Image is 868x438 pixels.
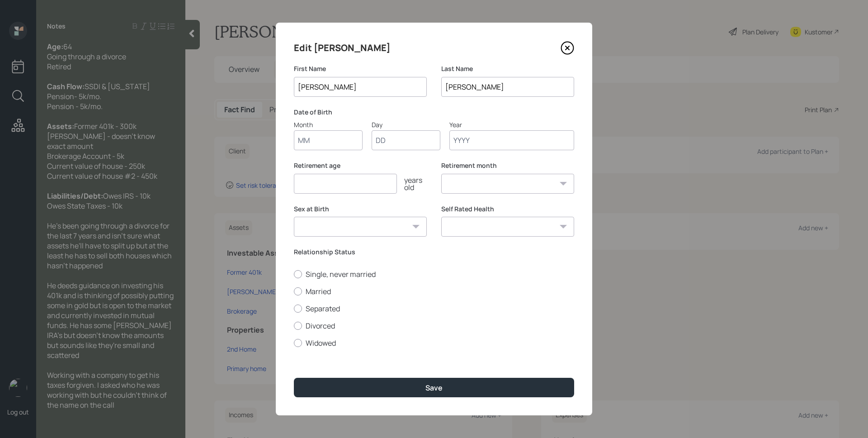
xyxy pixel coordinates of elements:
button: Save [294,378,574,397]
label: Married [294,286,574,296]
label: First Name [294,64,427,73]
label: Relationship Status [294,248,574,257]
label: Widowed [294,338,574,348]
label: Date of Birth [294,108,574,117]
div: Save [425,383,443,393]
input: Month [294,130,363,150]
div: Year [449,120,574,129]
input: Year [449,130,574,150]
label: Retirement age [294,161,427,170]
label: Separated [294,304,574,314]
label: Last Name [441,64,574,73]
label: Self Rated Health [441,205,574,214]
label: Sex at Birth [294,205,427,214]
label: Divorced [294,321,574,331]
h4: Edit [PERSON_NAME] [294,41,391,55]
input: Day [372,130,440,150]
div: Month [294,120,363,129]
label: Retirement month [441,161,574,170]
div: years old [397,176,427,191]
label: Single, never married [294,269,574,279]
div: Day [372,120,440,129]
